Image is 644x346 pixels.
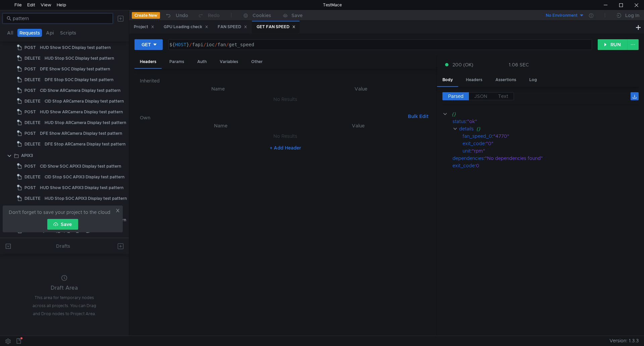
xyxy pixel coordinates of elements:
span: Text [498,93,508,99]
div: Drafts [56,242,70,250]
div: HUD Stop SOC APIX3 Display test pattern [45,193,127,204]
span: POST [24,128,36,138]
div: Cookies [253,11,271,19]
button: Undo [160,10,193,20]
button: All [5,29,15,37]
div: DFE Stop ARCamera Display test pattern [45,139,125,149]
span: DELETE [24,118,41,128]
div: Variables [214,56,244,68]
div: status [452,118,466,125]
div: exit_code [463,140,485,147]
div: : [463,147,639,155]
h6: Inherited [140,77,431,85]
span: POST [24,85,36,96]
div: CID Show SOC APIX3 Display test pattern [40,161,121,171]
div: Log In [625,11,639,19]
span: POST [24,183,36,193]
div: dependencies [452,155,484,162]
div: HUD Stop ARCamera Display test pattern [45,118,126,128]
div: : [463,140,639,147]
div: Auth [192,56,212,68]
div: 0 [476,162,630,169]
div: exit_code [452,162,475,169]
div: Body [437,74,458,87]
div: : [463,132,639,140]
button: RUN [598,39,628,50]
div: Redo [208,11,220,19]
button: No Environment [538,10,584,21]
div: Params [164,56,190,68]
span: DELETE [24,53,41,63]
div: "No dependencies found" [485,155,631,162]
div: HUD Stop SOC Display test pattern [45,53,114,63]
span: POST [24,64,36,74]
th: Value [291,85,431,93]
div: Save [291,13,303,18]
span: Don't forget to save your project to the cloud [9,208,110,216]
span: 200 (OK) [452,61,473,68]
span: POST [24,107,36,117]
div: GPU Loading check [164,23,208,31]
div: HUD Show SOC Display test pattern [40,43,111,53]
span: Parsed [448,93,464,99]
button: Api [44,29,56,37]
div: GET FAN SPEED [257,23,296,31]
div: Headers [461,74,488,86]
div: 1.06 SEC [509,62,529,68]
th: Value [290,122,426,130]
span: POST [24,204,36,214]
nz-embed-empty: No Results [273,133,297,139]
div: CID Stop SOC APIX3 Display test pattern [45,172,124,182]
div: HUD Show ARCamera Display test pattern [40,107,123,117]
th: Name [145,85,291,93]
span: JSON [474,93,487,99]
div: : [452,162,639,169]
div: "4770" [493,132,631,140]
div: fan_speed_0 [463,132,492,140]
h6: Own [140,114,405,122]
div: : [452,118,639,125]
button: Save [47,219,78,230]
button: Bulk Edit [405,112,431,120]
span: POST [24,43,36,53]
span: DELETE [24,96,41,106]
span: DELETE [24,75,41,85]
span: DELETE [24,193,41,204]
button: Redo [193,10,224,20]
div: Assertions [490,74,522,86]
div: : [452,155,639,162]
button: GET [135,39,163,50]
div: GET [142,41,151,48]
span: DELETE [24,139,41,149]
nz-embed-empty: No Results [273,96,297,102]
div: No Environment [546,12,578,19]
div: HUD Show SOC APIX3 Display test pattern [40,183,123,193]
div: Log [524,74,542,86]
div: "0" [486,140,631,147]
div: Other [246,56,268,68]
button: Scripts [58,29,78,37]
div: "rpm" [472,147,630,155]
span: Version: 1.3.3 [609,336,639,346]
span: DELETE [24,172,41,182]
div: "ok" [467,118,630,125]
div: DFE Show SOC APIX3 Display test pattern [40,204,123,214]
span: POST [24,161,36,171]
div: APIX3 [21,151,33,161]
div: {} [452,110,629,118]
div: Project [134,23,154,31]
div: Undo [176,11,188,19]
button: Requests [17,29,42,37]
div: DFE Show ARCamera Display test pattern [40,128,122,138]
div: CID Show ARCamera Display test pattern [40,85,120,96]
div: unit [463,147,471,155]
div: DFE Show SOC Display test pattern [40,64,110,74]
th: Name [151,122,290,130]
button: Create New [132,12,160,19]
div: details [459,125,474,132]
div: FAN SPEED [218,23,247,31]
button: + Add Header [267,144,304,152]
input: Search... [13,15,109,22]
div: {} [476,125,630,132]
div: Headers [135,56,162,69]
